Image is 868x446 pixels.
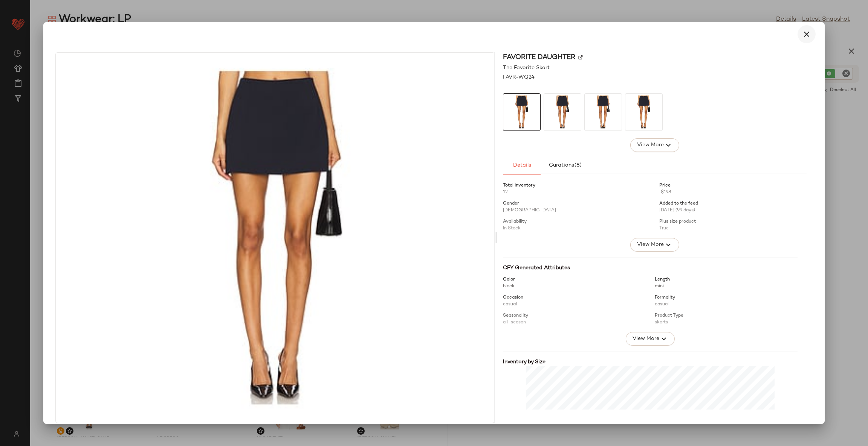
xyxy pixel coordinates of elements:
[630,138,679,152] button: View More
[625,94,662,130] img: FAVR-WQ24_V1.jpg
[549,162,582,168] span: Curations
[544,94,581,130] img: FAVR-WQ24_V1.jpg
[503,64,550,72] span: The Favorite Skort
[503,358,798,366] div: Inventory by Size
[632,334,659,343] span: View More
[626,332,675,346] button: View More
[637,240,664,249] span: View More
[578,55,583,60] img: svg%3e
[574,162,582,168] span: (8)
[503,264,798,272] div: CFY Generated Attributes
[503,94,540,130] img: FAVR-WQ24_V1.jpg
[637,141,664,150] span: View More
[512,162,531,168] span: Details
[630,238,679,252] button: View More
[503,52,575,62] span: Favorite Daughter
[56,53,494,423] img: FAVR-WQ24_V1.jpg
[585,94,622,130] img: FAVR-WQ24_V1.jpg
[503,73,535,81] span: FAVR-WQ24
